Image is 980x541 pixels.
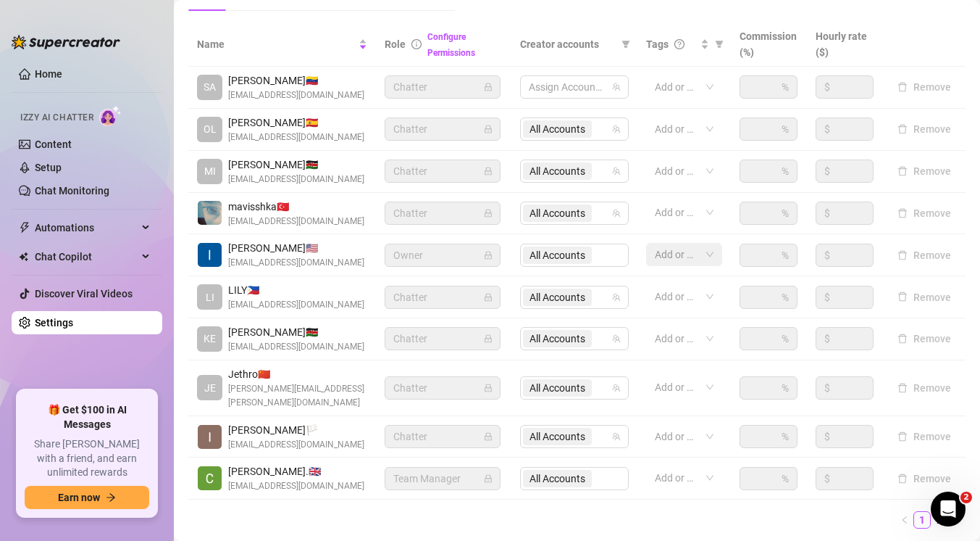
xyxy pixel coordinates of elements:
span: Owner [393,244,492,266]
button: Remove [892,205,957,222]
span: Chatter [393,377,492,399]
span: Chatter [393,76,492,98]
span: Chatter [393,160,492,182]
span: Share [PERSON_NAME] with a friend, and earn unlimited rewards [25,437,149,480]
span: Jethro 🇨🇳 [228,366,367,382]
a: Chat Monitoring [35,185,109,197]
span: Chatter [393,328,492,350]
li: 1 [913,511,931,529]
span: team [612,384,621,392]
span: Chat Copilot [35,245,138,268]
span: All Accounts [529,289,585,305]
span: left [900,516,909,524]
span: All Accounts [523,330,592,347]
span: All Accounts [529,380,585,396]
span: team [612,209,621,218]
th: Commission (%) [731,22,807,67]
span: Chatter [393,426,492,447]
img: Cherry Berry [198,466,222,490]
span: Izzy AI Chatter [20,111,93,125]
img: lisamarie quintana [198,243,222,267]
span: [EMAIL_ADDRESS][DOMAIN_NAME] [228,173,364,186]
span: [EMAIL_ADDRESS][DOMAIN_NAME] [228,215,364,228]
span: [EMAIL_ADDRESS][DOMAIN_NAME] [228,256,364,270]
span: [PERSON_NAME] 🇰🇪 [228,157,364,173]
span: Chatter [393,118,492,140]
span: filter [619,33,633,55]
img: mavisshka [198,201,222,225]
span: team [612,125,621,133]
button: Remove [892,162,957,180]
span: lock [484,167,493,175]
span: [EMAIL_ADDRESS][DOMAIN_NAME] [228,340,364,354]
a: Content [35,139,72,150]
span: team [612,83,621,91]
a: Settings [35,317,73,329]
span: All Accounts [523,289,592,306]
span: thunderbolt [19,222,30,234]
img: AI Chatter [99,105,122,126]
span: [EMAIL_ADDRESS][DOMAIN_NAME] [228,131,364,144]
span: LILY 🇵🇭 [228,282,364,298]
span: lock [484,474,493,483]
span: team [612,334,621,343]
span: filter [715,40,724,49]
span: All Accounts [523,120,592,138]
button: Remove [892,120,957,138]
button: Remove [892,247,957,264]
span: lock [484,334,493,343]
span: 🎁 Get $100 in AI Messages [25,403,149,431]
span: Name [197,36,356,52]
button: Remove [892,78,957,96]
span: Automations [35,216,138,239]
th: Name [188,22,376,67]
a: Setup [35,162,62,173]
span: 2 [960,492,972,503]
a: Configure Permissions [427,32,475,58]
button: Remove [892,289,957,306]
span: lock [484,83,493,91]
span: All Accounts [523,162,592,180]
span: All Accounts [523,428,592,445]
span: Team Manager [393,468,492,490]
span: Role [385,38,406,50]
span: Creator accounts [520,36,616,52]
span: info-circle [411,39,422,49]
span: All Accounts [529,121,585,137]
span: lock [484,384,493,392]
span: Tags [646,36,669,52]
span: Chatter [393,202,492,224]
span: OL [204,121,217,137]
img: Chat Copilot [19,252,28,262]
span: team [612,293,621,302]
span: [PERSON_NAME] 🇪🇸 [228,115,364,131]
span: team [612,432,621,441]
span: lock [484,251,493,260]
span: [PERSON_NAME] 🏳️ [228,422,364,438]
span: [EMAIL_ADDRESS][DOMAIN_NAME] [228,298,364,312]
a: 1 [914,512,930,528]
span: [PERSON_NAME][EMAIL_ADDRESS][PERSON_NAME][DOMAIN_NAME] [228,382,367,410]
li: Previous Page [896,511,913,529]
span: All Accounts [529,205,585,221]
span: lock [484,293,493,302]
button: Remove [892,330,957,347]
span: lock [484,125,493,133]
img: Ishan Sharma [198,425,222,449]
span: Earn now [58,492,100,503]
span: All Accounts [523,379,592,397]
button: Remove [892,428,957,445]
span: lock [484,209,493,218]
span: MI [204,163,216,179]
img: logo-BBDzfeDw.svg [12,35,120,49]
span: [EMAIL_ADDRESS][DOMAIN_NAME] [228,88,364,102]
span: filter [712,33,726,55]
button: left [896,511,913,529]
span: filter [621,40,630,49]
a: Home [35,68,62,80]
span: [PERSON_NAME] 🇰🇪 [228,324,364,340]
span: Chatter [393,286,492,308]
span: JE [204,380,216,396]
span: LI [206,289,214,305]
span: lock [484,432,493,441]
